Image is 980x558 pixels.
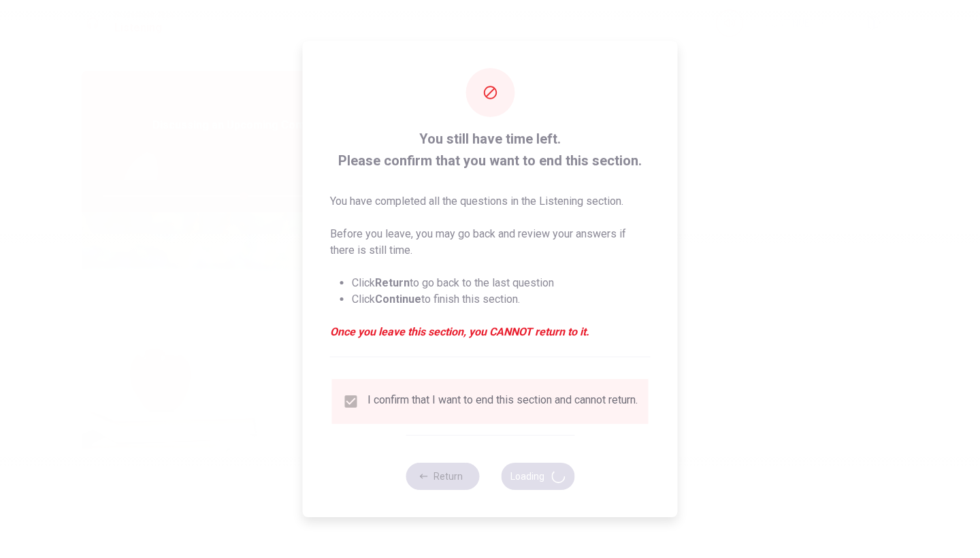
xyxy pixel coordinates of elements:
strong: Continue [375,293,421,306]
li: Click to finish this section. [352,291,651,308]
p: Before you leave, you may go back and review your answers if there is still time. [330,226,651,259]
p: You have completed all the questions in the Listening section. [330,193,651,210]
span: You still have time left. Please confirm that you want to end this section. [330,128,651,171]
button: Loading [501,463,574,490]
li: Click to go back to the last question [352,275,651,291]
strong: Return [375,276,410,289]
button: Return [406,463,479,490]
div: I confirm that I want to end this section and cannot return. [367,393,638,410]
em: Once you leave this section, you CANNOT return to it. [330,324,651,340]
